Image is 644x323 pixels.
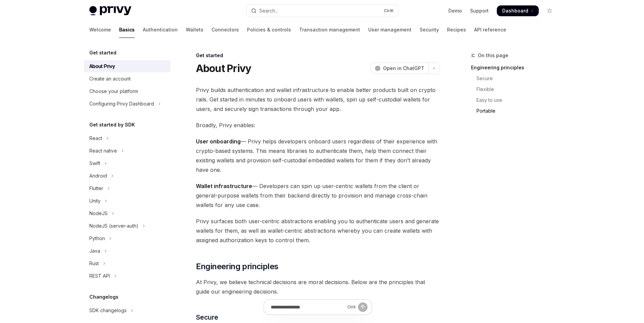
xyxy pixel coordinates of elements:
[196,181,440,210] span: — Developers can spin up user-centric wallets from the client or general-purpose wallets from the...
[196,85,440,114] span: Privy builds authentication and wallet infrastructure to enable better products built on crypto r...
[84,132,171,144] button: Toggle React section
[471,84,560,95] a: Flexible
[497,5,539,16] a: Dashboard
[420,22,439,38] a: Security
[84,245,171,257] button: Toggle Java section
[89,197,101,205] div: Unity
[84,170,171,182] button: Toggle Android section
[196,62,251,74] h1: About Privy
[89,234,105,243] div: Python
[471,106,560,116] a: Portable
[89,247,100,255] div: Java
[544,5,555,16] button: Toggle dark mode
[84,182,171,194] button: Toggle Flutter section
[196,138,241,145] strong: User onboarding
[84,220,171,232] button: Toggle NodeJS (server-auth) section
[384,8,394,14] span: Ctrl K
[89,62,115,70] div: About Privy
[478,51,508,60] span: On this page
[212,22,239,38] a: Connectors
[89,184,103,192] div: Flutter
[196,52,440,59] div: Get started
[84,195,171,207] button: Toggle Unity section
[246,5,398,17] button: Open search
[471,95,560,106] a: Easy to use
[84,232,171,245] button: Toggle Python section
[196,277,440,296] span: At Privy, we believe technical decisions are moral decisions. Below are the principles that guide...
[186,22,203,38] a: Wallets
[89,259,99,268] div: Rust
[196,216,440,245] span: Privy surfaces both user-centric abstractions enabling you to authenticate users and generate wal...
[196,120,440,130] span: Broadly, Privy enables:
[502,7,528,14] span: Dashboard
[89,6,131,16] img: light logo
[89,272,110,280] div: REST API
[84,257,171,270] button: Toggle Rust section
[89,134,102,142] div: React
[89,293,118,301] h5: Changelogs
[84,157,171,169] button: Toggle Swift section
[196,183,252,189] strong: Wallet infrastructure
[383,65,424,72] span: Open in ChatGPT
[448,7,462,14] a: Demo
[89,100,154,108] div: Configuring Privy Dashboard
[89,75,131,83] div: Create an account
[84,85,171,97] a: Choose your platform
[89,172,107,180] div: Android
[143,22,178,38] a: Authentication
[89,121,135,129] h5: Get started by SDK
[470,7,489,14] a: Support
[89,49,116,57] h5: Get started
[474,22,506,38] a: API reference
[447,22,466,38] a: Recipes
[196,261,279,272] span: Engineering principles
[84,60,171,72] a: About Privy
[89,306,127,315] div: SDK changelogs
[271,300,345,315] input: Ask a question...
[89,147,117,155] div: React native
[84,73,171,85] a: Create an account
[471,62,560,73] a: Engineering principles
[247,22,291,38] a: Policies & controls
[471,73,560,84] a: Secure
[259,7,278,15] div: Search...
[358,302,368,312] button: Send message
[119,22,135,38] a: Basics
[368,22,412,38] a: User management
[371,63,428,74] button: Open in ChatGPT
[89,87,138,95] div: Choose your platform
[84,207,171,220] button: Toggle NodeJS section
[89,159,100,167] div: Swift
[299,22,360,38] a: Transaction management
[84,145,171,157] button: Toggle React native section
[89,22,111,38] a: Welcome
[89,222,138,230] div: NodeJS (server-auth)
[89,209,108,217] div: NodeJS
[84,98,171,110] button: Toggle Configuring Privy Dashboard section
[84,304,171,317] button: Toggle SDK changelogs section
[84,270,171,282] button: Toggle REST API section
[196,137,440,175] span: — Privy helps developers onboard users regardless of their experience with crypto-based systems. ...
